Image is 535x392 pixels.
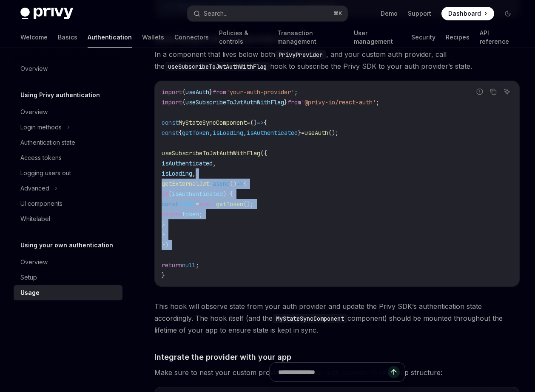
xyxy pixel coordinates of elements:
code: MyStateSyncComponent [273,314,347,323]
a: UI components [14,196,122,211]
span: } [162,272,165,279]
div: Advanced [20,183,49,193]
span: '@privy-io/react-auth' [301,98,376,106]
span: useSubscribeToJwtAuthWithFlag [185,98,284,106]
a: Logging users out [14,165,122,181]
span: => [257,119,264,126]
span: useAuth [304,129,328,137]
div: Setup [20,272,37,283]
span: isAuthenticated [172,190,223,198]
span: 'your-auth-provider' [226,88,294,96]
span: } [298,129,301,137]
span: { [243,180,247,188]
h5: Using your own authentication [20,240,113,250]
span: In a component that lives below both , and your custom auth provider, call the hook to subscribe ... [154,48,520,72]
a: Recipes [446,27,470,48]
a: Usage [14,285,122,300]
span: { [179,129,182,137]
span: }) [162,241,168,249]
span: return [162,210,182,218]
span: () [230,180,236,188]
span: ; [199,210,202,218]
span: { [182,88,185,96]
span: : [209,180,213,188]
a: Whitelabel [14,211,122,227]
span: import [162,98,182,106]
a: User management [354,27,401,48]
div: Search... [204,8,228,19]
span: null [182,261,196,269]
span: getToken [216,200,243,208]
button: Send message [388,366,400,378]
span: ; [376,98,379,106]
div: Whitelabel [20,214,50,224]
span: useSubscribeToJwtAuthWithFlag [162,149,260,157]
span: ; [196,261,199,269]
span: return [162,261,182,269]
span: getExternalJwt [162,180,209,188]
span: = [247,119,250,126]
div: Overview [20,64,48,74]
span: } [209,88,213,96]
span: const [162,200,179,208]
span: async [213,180,230,188]
a: Security [411,27,435,48]
span: } [162,231,165,238]
span: , [192,170,196,177]
input: Ask a question... [278,363,388,381]
a: Transaction management [277,27,344,48]
span: { [182,98,185,106]
button: Advanced [14,181,122,196]
span: ⌘ K [333,10,342,17]
span: const [162,119,179,126]
span: (); [328,129,339,137]
button: Report incorrect code [474,86,485,97]
a: API reference [480,27,515,48]
button: Copy the contents from the code block [488,86,499,97]
div: Login methods [20,122,62,132]
a: Overview [14,255,122,270]
a: Wallets [142,27,164,48]
span: token [179,200,196,208]
button: Search...⌘K [188,6,348,21]
span: , [209,129,213,137]
span: import [162,88,182,96]
a: Authentication state [14,135,122,150]
span: Dashboard [448,9,481,18]
button: Toggle dark mode [501,7,515,20]
span: const [162,129,179,137]
div: Usage [20,288,40,298]
span: useAuth [185,88,209,96]
span: if [162,190,168,198]
span: Integrate the provider with your app [154,351,291,363]
a: Policies & controls [219,27,267,48]
span: ; [294,88,298,96]
span: isAuthenticated [247,129,298,137]
a: Basics [58,27,77,48]
a: Authentication [88,27,132,48]
span: await [199,200,216,208]
button: Ask AI [501,86,512,97]
a: Connectors [174,27,209,48]
span: This hook will observe state from your auth provider and update the Privy SDK’s authentication st... [154,300,520,336]
a: Overview [14,104,122,120]
a: Support [408,9,431,18]
span: isAuthenticated [162,160,213,167]
a: Access tokens [14,150,122,165]
button: Login methods [14,120,122,135]
a: Welcome [20,27,48,48]
div: UI components [20,199,63,209]
span: { [264,119,267,126]
span: (); [243,200,253,208]
a: Setup [14,270,122,285]
span: token [182,210,199,218]
span: MyStateSyncComponent [179,119,247,126]
span: from [287,98,301,106]
span: isLoading [162,170,192,177]
span: = [196,200,199,208]
div: Access tokens [20,153,62,163]
span: = [301,129,304,137]
span: ( [168,190,172,198]
img: dark logo [20,8,73,20]
div: Logging users out [20,168,71,178]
